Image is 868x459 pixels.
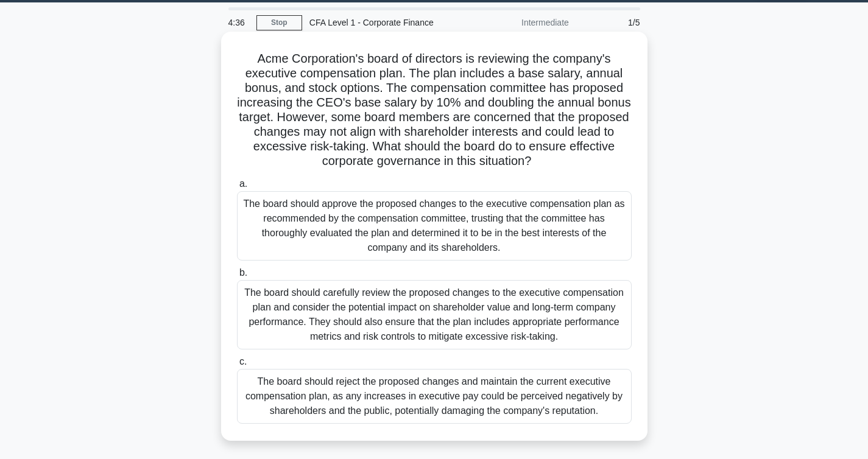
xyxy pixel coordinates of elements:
div: Intermediate [470,10,576,35]
span: c. [239,356,247,366]
div: The board should reject the proposed changes and maintain the current executive compensation plan... [237,369,632,424]
div: The board should carefully review the proposed changes to the executive compensation plan and con... [237,280,632,349]
div: CFA Level 1 - Corporate Finance [302,10,470,35]
span: b. [239,267,247,278]
div: The board should approve the proposed changes to the executive compensation plan as recommended b... [237,191,632,261]
h5: Acme Corporation's board of directors is reviewing the company's executive compensation plan. The... [236,51,633,169]
div: 4:36 [221,10,256,35]
div: 1/5 [576,10,647,35]
span: a. [239,178,247,189]
a: Stop [256,15,302,30]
